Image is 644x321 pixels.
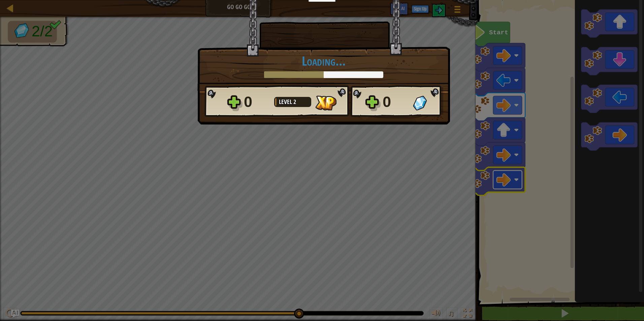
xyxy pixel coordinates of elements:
[204,54,443,68] h1: Loading...
[383,91,409,113] div: 0
[293,98,296,106] span: 2
[315,96,336,110] img: XP Gained
[413,96,427,110] img: Gems Gained
[244,91,270,113] div: 0
[279,98,293,106] span: Level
